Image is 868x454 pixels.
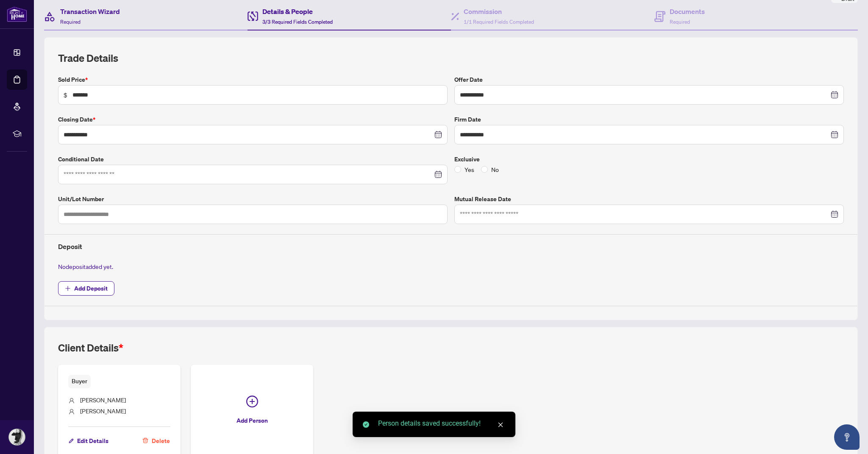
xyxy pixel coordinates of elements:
button: Add Deposit [58,281,114,296]
span: $ [64,90,67,100]
label: Mutual Release Date [454,194,844,204]
label: Offer Date [454,75,844,84]
div: Person details saved successfully! [378,418,505,429]
label: Firm Date [454,115,844,124]
img: Profile Icon [9,429,25,445]
button: Delete [142,434,170,448]
h4: Commission [464,6,534,17]
img: logo [7,6,27,22]
span: Yes [461,165,478,174]
a: Close [496,420,505,429]
span: check-circle [363,421,369,428]
h4: Deposit [58,241,844,252]
label: Closing Date [58,115,448,124]
span: Buyer [68,375,91,388]
label: Conditional Date [58,155,448,164]
span: plus [65,285,71,291]
label: Sold Price [58,75,448,84]
h2: Client Details [58,341,123,354]
button: Open asap [834,424,860,450]
span: [PERSON_NAME] [80,407,126,415]
span: Edit Details [77,434,108,448]
span: Add Person [236,414,268,427]
span: 3/3 Required Fields Completed [262,19,333,25]
h4: Documents [670,6,705,17]
span: 1/1 Required Fields Completed [464,19,534,25]
h4: Details & People [262,6,333,17]
span: Required [670,19,690,25]
label: Unit/Lot Number [58,194,448,204]
span: Add Deposit [74,282,108,295]
span: [PERSON_NAME] [80,396,126,404]
span: plus-circle [246,396,258,407]
button: Edit Details [68,434,109,448]
label: Exclusive [454,155,844,164]
span: Delete [152,434,170,448]
span: Required [60,19,81,25]
span: No deposit added yet. [58,263,113,270]
h2: Trade Details [58,51,844,65]
span: close [498,422,504,428]
span: No [488,165,502,174]
h4: Transaction Wizard [60,6,120,17]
